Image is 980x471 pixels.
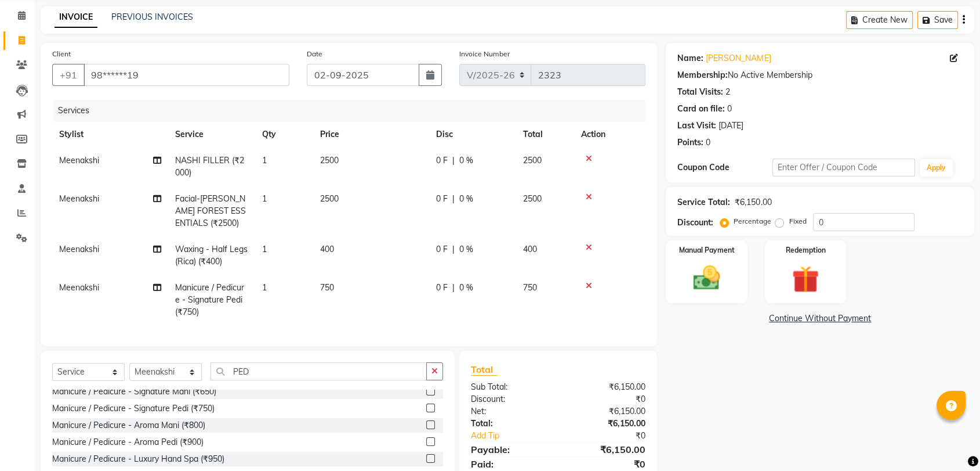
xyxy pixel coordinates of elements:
[436,193,448,205] span: 0 F
[262,193,267,204] span: 1
[462,418,558,430] div: Total:
[574,121,645,148] th: Action
[52,419,205,432] div: Manicure / Pedicure - Aroma Mani (₹800)
[175,282,244,317] span: Manicure / Pedicure - Signature Pedi (₹750)
[462,405,558,418] div: Net:
[52,453,224,465] div: Manicure / Pedicure - Luxury Hand Spa (₹950)
[783,263,827,296] img: _gift.svg
[459,154,473,167] span: 0 %
[459,282,473,294] span: 0 %
[772,159,915,177] input: Enter Offer / Coupon Code
[725,86,730,98] div: 2
[52,64,85,86] button: +91
[262,155,267,166] span: 1
[52,386,216,398] div: Manicure / Pedicure - Signature Mani (₹650)
[679,245,735,256] label: Manual Payment
[677,69,728,81] div: Membership:
[52,402,215,415] div: Manicure / Pedicure - Signature Pedi (₹750)
[111,12,193,22] a: PREVIOUS INVOICES
[677,86,723,98] div: Total Visits:
[574,430,654,442] div: ₹0
[59,155,99,166] span: Meenakshi
[459,243,473,256] span: 0 %
[262,244,267,254] span: 1
[436,154,448,167] span: 0 F
[677,52,703,64] div: Name:
[523,282,537,293] span: 750
[307,49,322,59] label: Date
[558,405,655,418] div: ₹6,150.00
[436,282,448,294] span: 0 F
[677,120,716,132] div: Last Visit:
[175,193,246,228] span: Facial-[PERSON_NAME] FOREST ESSENTIALS (₹2500)
[706,136,710,149] div: 0
[523,193,542,204] span: 2500
[917,11,958,29] button: Save
[53,100,654,121] div: Services
[718,120,743,132] div: [DATE]
[462,457,558,471] div: Paid:
[677,161,772,174] div: Coupon Code
[677,69,963,81] div: No Active Membership
[175,244,248,267] span: Waxing - Half Legs (Rica) (₹400)
[55,7,97,28] a: INVOICE
[734,216,771,226] label: Percentage
[706,52,771,64] a: [PERSON_NAME]
[320,193,339,204] span: 2500
[558,418,655,430] div: ₹6,150.00
[452,282,455,294] span: |
[523,244,537,254] span: 400
[59,193,99,204] span: Meenakshi
[210,362,427,380] input: Search or Scan
[52,436,204,448] div: Manicure / Pedicure - Aroma Pedi (₹900)
[320,282,334,293] span: 750
[677,217,713,229] div: Discount:
[313,121,429,148] th: Price
[685,263,728,293] img: _cash.svg
[735,196,771,208] div: ₹6,150.00
[727,103,732,115] div: 0
[677,136,703,149] div: Points:
[429,121,516,148] th: Disc
[471,364,498,376] span: Total
[558,393,655,405] div: ₹0
[558,381,655,393] div: ₹6,150.00
[52,121,168,148] th: Stylist
[558,443,655,456] div: ₹6,150.00
[452,193,455,205] span: |
[462,443,558,456] div: Payable:
[168,121,255,148] th: Service
[459,193,473,205] span: 0 %
[459,49,510,59] label: Invoice Number
[255,121,313,148] th: Qty
[920,159,953,177] button: Apply
[516,121,574,148] th: Total
[462,381,558,393] div: Sub Total:
[452,154,455,167] span: |
[436,243,448,256] span: 0 F
[452,243,455,256] span: |
[52,49,71,59] label: Client
[59,244,99,254] span: Meenakshi
[462,393,558,405] div: Discount:
[59,282,99,293] span: Meenakshi
[668,312,972,325] a: Continue Without Payment
[175,155,244,178] span: NASHI FILLER (₹2000)
[677,103,725,115] div: Card on file:
[558,457,655,471] div: ₹0
[320,155,339,166] span: 2500
[262,282,267,293] span: 1
[320,244,334,254] span: 400
[84,64,289,86] input: Search by Name/Mobile/Email/Code
[462,430,574,442] a: Add Tip
[789,216,806,226] label: Fixed
[677,196,730,208] div: Service Total:
[523,155,542,166] span: 2500
[785,245,825,256] label: Redemption
[846,11,913,29] button: Create New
